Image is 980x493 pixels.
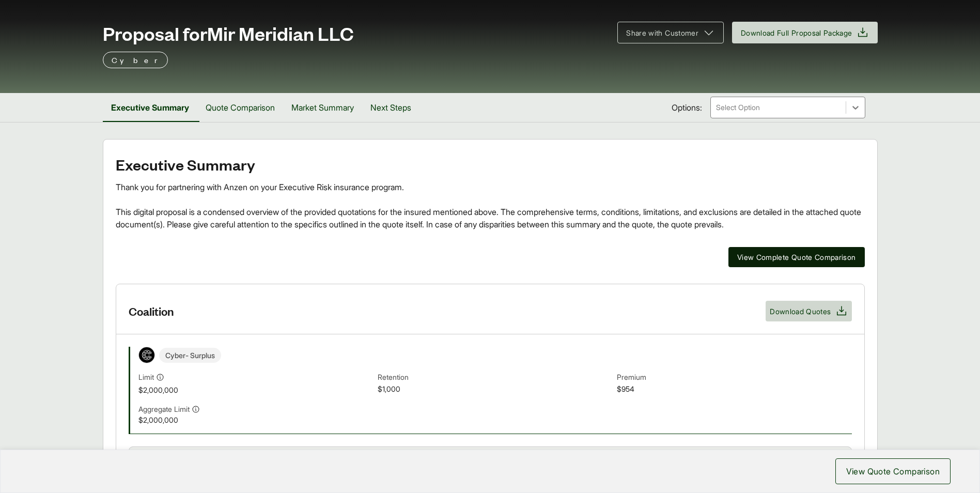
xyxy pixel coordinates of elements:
h3: Coalition [129,303,174,319]
button: Market Summary [283,93,362,122]
img: Coalition [139,347,154,363]
span: Download Full Proposal Package [741,27,852,38]
span: $954 [617,383,852,395]
button: Share with Customer [617,22,724,43]
p: Cyber [112,54,159,66]
button: Quote Comparison [197,93,283,122]
span: $2,000,000 [138,384,374,395]
span: Share with Customer [626,27,698,38]
button: View Quote Comparison [835,458,951,484]
span: Cyber - Surplus [159,348,221,363]
span: Retention [378,372,613,383]
span: Premium [617,372,852,383]
span: Download Quotes [770,306,831,317]
button: Download Full Proposal Package [732,22,878,43]
button: Executive Summary [103,93,197,122]
span: Aggregate Limit [138,404,190,414]
button: Download Quotes [766,301,851,321]
span: Limit [138,372,154,382]
button: Next Steps [362,93,419,122]
h2: Executive Summary [116,156,865,173]
span: $2,000,000 [138,414,374,425]
button: View Complete Quote Comparison [728,247,865,267]
span: $1,000 [378,383,613,395]
span: View Complete Quote Comparison [737,252,856,263]
div: Thank you for partnering with Anzen on your Executive Risk insurance program. This digital propos... [116,181,865,230]
span: View Quote Comparison [846,465,940,477]
span: Options: [672,101,702,114]
span: Proposal for Mir Meridian LLC [103,23,354,43]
